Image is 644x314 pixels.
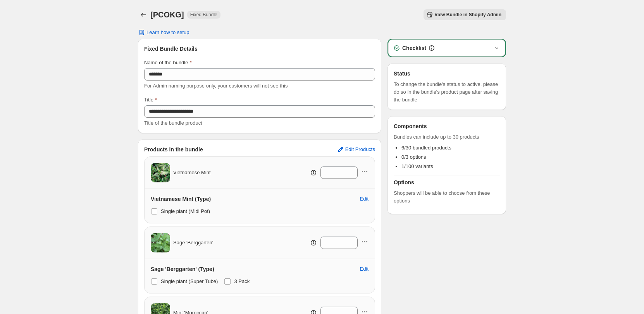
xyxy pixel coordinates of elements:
h3: Status [394,70,500,77]
span: Learn how to setup [146,29,189,36]
span: Edit [360,196,368,202]
button: Edit [355,193,373,205]
span: Shoppers will be able to choose from these options [394,189,500,205]
span: Single plant (Midi Pot) [161,208,210,214]
button: Learn how to setup [133,27,194,38]
button: Edit Products [332,143,380,156]
span: Fixed Bundle [190,12,217,18]
button: View Bundle in Shopify Admin [424,9,506,20]
button: Back [138,9,149,20]
label: Name of the bundle [144,59,192,67]
span: Sage 'Berggarten' [173,239,213,247]
h3: Components [394,122,427,130]
span: Edit Products [345,146,375,153]
h3: Checklist [402,44,426,52]
span: 3 Pack [234,278,250,284]
span: To change the bundle's status to active, please do so in the bundle's product page after saving t... [394,81,500,104]
span: Edit [360,266,368,272]
span: 0/3 options [401,154,426,160]
span: 1/100 variants [401,163,433,169]
span: Title of the bundle product [144,120,202,126]
img: Vietnamese Mint [151,163,170,182]
h3: Options [394,178,500,186]
h3: Sage 'Berggarten' (Type) [151,265,214,273]
h1: [PCOKG] [150,10,184,19]
span: For Admin naming purpose only, your customers will not see this [144,83,288,89]
button: Edit [355,263,373,275]
h3: Fixed Bundle Details [144,45,375,53]
img: Sage 'Berggarten' [151,233,170,252]
span: Single plant (Super Tube) [161,278,218,284]
span: 6/30 bundled products [401,145,451,151]
span: Vietnamese Mint [173,169,211,177]
span: Bundles can include up to 30 products [394,133,500,141]
label: Title [144,96,157,104]
h3: Products in the bundle [144,146,203,153]
span: View Bundle in Shopify Admin [434,12,501,18]
h3: Vietnamese Mint (Type) [151,195,211,203]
